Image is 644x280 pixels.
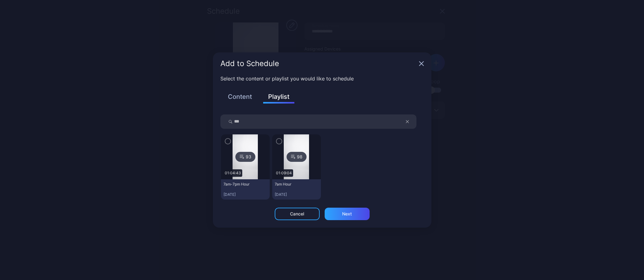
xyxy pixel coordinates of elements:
button: Cancel [275,208,320,220]
p: Select the content or playlist you would like to schedule [220,75,424,82]
div: [DATE] [275,192,318,197]
div: 01:09:04 [275,169,293,177]
button: Content [224,91,255,102]
div: Cancel [290,211,304,216]
div: [DATE] [224,192,267,197]
button: Playlist [263,91,294,104]
div: 7am-7pm Hour [224,182,258,187]
div: 93 [235,152,255,162]
button: Next [325,208,370,220]
div: 01:04:43 [224,169,242,177]
div: 98 [287,152,307,162]
div: Add to Schedule [220,60,416,67]
div: 7am Hour [275,182,309,187]
div: Next [342,211,352,216]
